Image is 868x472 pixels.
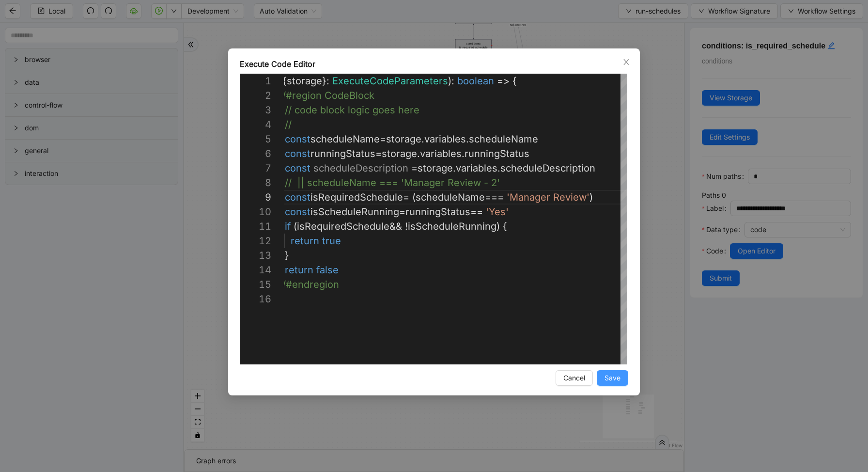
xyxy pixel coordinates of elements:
button: Close [621,57,632,67]
span: isRequiredSchedule [297,220,389,232]
span: . [497,162,500,174]
span: const [285,206,310,218]
div: 6 [240,146,271,161]
div: Execute Code Editor [240,58,628,70]
span: // || scheduleName === 'Manager Review - 2' [285,177,500,189]
span: { [503,220,507,232]
span: // [285,119,292,130]
div: 7 [240,161,271,175]
span: false [316,264,339,276]
div: 8 [240,175,271,190]
span: close [622,58,630,66]
span: = [380,133,386,145]
span: == [470,206,483,218]
div: 5 [240,132,271,146]
span: === [485,191,504,203]
span: 'Yes' [486,206,509,218]
div: 11 [240,219,271,234]
button: Save [597,370,628,386]
span: ) [496,220,500,232]
span: => [497,75,510,87]
span: //#region CodeBlock [279,90,374,101]
span: Save [604,373,620,383]
span: ) [589,191,593,203]
span: storage [386,133,421,145]
span: Cancel [563,373,585,383]
span: // code block logic goes here [285,104,419,116]
span: const [285,162,310,174]
div: 14 [240,263,271,277]
span: ! [405,220,408,232]
span: variables [424,133,466,145]
span: ): [448,75,454,87]
span: variables [456,162,497,174]
span: scheduleName [310,133,380,145]
span: runningStatus [405,206,470,218]
span: { [512,75,517,87]
span: isRequiredSchedule [310,191,403,203]
span: }: [322,75,329,87]
span: . [453,162,456,174]
span: . [466,133,469,145]
span: const [285,191,310,203]
span: scheduleName [416,191,485,203]
div: 1 [240,74,271,88]
span: scheduleDescription [500,162,595,174]
span: const [285,133,310,145]
span: boolean [457,75,494,87]
span: scheduleName [469,133,538,145]
span: = [403,191,409,203]
span: . [462,148,465,159]
span: isScheduleRunning [408,220,496,232]
div: 4 [240,117,271,132]
textarea: Editor content;Press Alt+F1 for Accessibility Options. [594,190,594,205]
div: 13 [240,248,271,263]
span: ( [412,191,416,203]
span: ( [294,220,297,232]
span: && [389,220,402,232]
span: storage [382,148,417,159]
span: 'Manager Review' [507,191,589,203]
span: return [285,264,313,276]
div: 2 [240,88,271,103]
div: 9 [240,190,271,205]
div: 12 [240,234,271,248]
span: . [421,133,424,145]
span: //#endregion [279,279,339,290]
div: 15 [240,277,271,292]
div: 3 [240,103,271,117]
span: return [291,235,319,247]
span: storage [418,162,453,174]
span: if [285,220,291,232]
span: = [375,148,382,159]
span: variables [420,148,462,159]
span: storage [287,75,322,87]
div: 16 [240,292,271,306]
span: const [285,148,310,159]
span: true [322,235,341,247]
button: Cancel [556,370,593,386]
span: scheduleDescription [313,162,408,174]
span: runningStatus [310,148,375,159]
span: isScheduleRunning [310,206,399,218]
span: ExecuteCodeParameters [332,75,448,87]
span: = [399,206,405,218]
div: 10 [240,205,271,219]
span: . [417,148,420,159]
span: runningStatus [465,148,529,159]
span: } [285,250,289,261]
span: = [411,162,418,174]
